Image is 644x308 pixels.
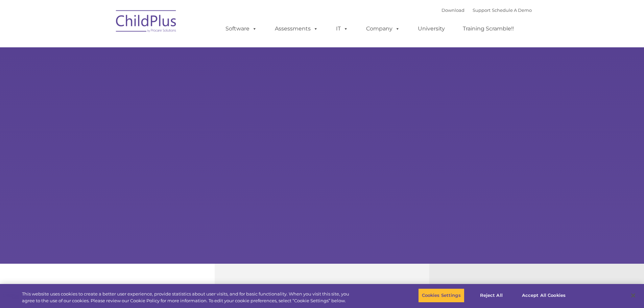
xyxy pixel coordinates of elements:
a: Training Scramble!! [456,22,521,35]
div: This website uses cookies to create a better user experience, provide statistics about user visit... [22,291,354,304]
button: Cookies Settings [418,288,464,303]
a: Schedule A Demo [492,7,532,13]
button: Accept All Cookies [518,288,569,303]
a: University [411,22,452,35]
font: | [442,7,532,13]
button: Close [626,288,641,303]
a: Company [359,22,407,35]
a: Assessments [268,22,325,35]
a: IT [329,22,355,35]
a: Download [442,7,464,13]
a: Software [219,22,264,35]
button: Reject All [470,288,512,303]
img: ChildPlus by Procare Solutions [113,5,180,39]
a: Support [473,7,491,13]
